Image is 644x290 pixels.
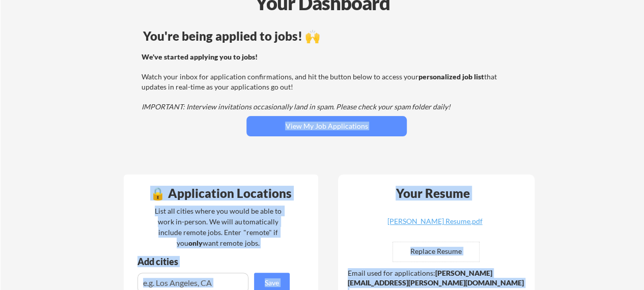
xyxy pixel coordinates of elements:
[348,269,524,287] strong: [PERSON_NAME][EMAIL_ADDRESS][PERSON_NAME][DOMAIN_NAME]
[374,218,495,234] a: [PERSON_NAME] Resume.pdf
[142,52,258,61] strong: We've started applying you to jobs!
[418,72,484,81] strong: personalized job list
[142,52,509,112] div: Watch your inbox for application confirmations, and hit the button below to access your that upda...
[188,239,203,247] strong: only
[142,102,451,111] em: IMPORTANT: Interview invitations occasionally land in spam. Please check your spam folder daily!
[148,206,288,248] div: List all cities where you would be able to work in-person. We will automatically include remote j...
[143,30,510,42] div: You're being applied to jobs! 🙌
[382,187,483,199] div: Your Resume
[126,187,316,199] div: 🔒 Application Locations
[246,116,407,136] button: View My Job Applications
[137,257,292,266] div: Add cities
[374,218,495,225] div: [PERSON_NAME] Resume.pdf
